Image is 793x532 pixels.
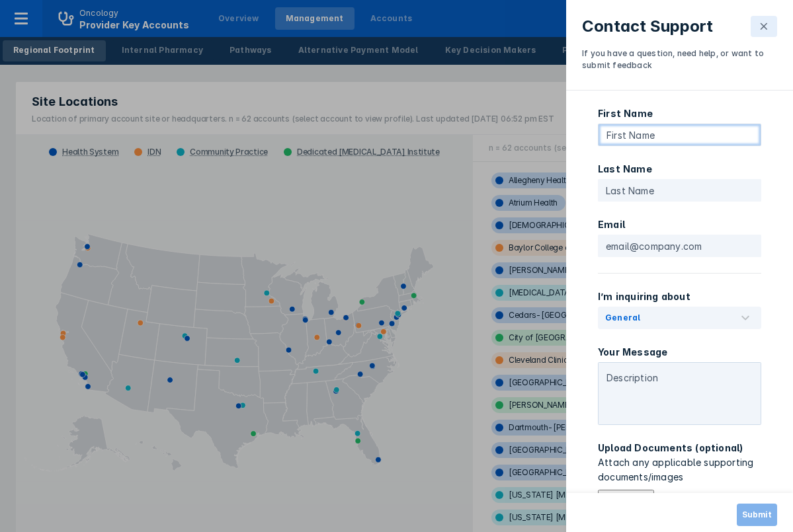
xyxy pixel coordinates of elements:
[605,312,640,324] div: General
[582,17,713,36] p: Contact Support
[598,217,761,232] p: Email
[598,490,778,504] input: Upload Documents (optional)Attach any applicable supporting documents/images
[598,455,778,484] p: Attach any applicable supporting documents/images
[598,162,761,176] p: Last Name
[598,235,761,257] input: email@company.com
[598,124,761,146] input: First Name
[598,289,761,304] p: I’m inquiring about
[598,441,778,455] p: Upload Documents (optional)
[598,345,761,360] p: Your Message
[598,106,761,121] p: First Name
[737,504,777,526] button: Submit
[598,179,761,202] input: Last Name
[582,48,777,71] p: If you have a question, need help, or want to submit feedback
[643,311,646,324] input: General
